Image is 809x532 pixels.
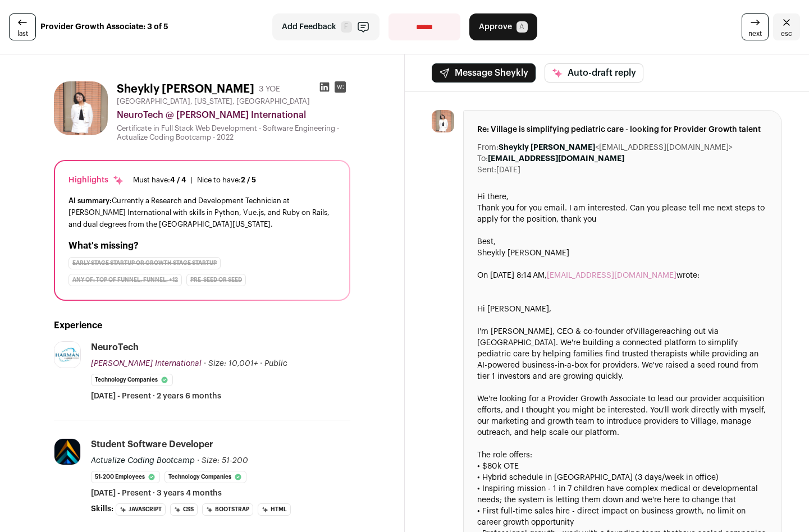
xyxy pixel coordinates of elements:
[258,503,291,516] li: HTML
[432,110,454,132] img: 34056bc45da91ab6193f5c21ef5e1e7a24cb64e812caf84b4293be87f0fb05e1.jpg
[91,438,213,451] div: Student Software Developer
[477,142,499,153] dt: From:
[477,506,769,528] div: • First full-time sales hire - direct impact on business growth, no limit on career growth opport...
[91,341,139,354] div: NeuroTech
[260,358,262,369] span: ·
[186,274,246,286] div: Pre-seed or Seed
[477,164,496,176] dt: Sent:
[477,203,769,225] div: Thank you for you email. I am interested. Can you please tell me next steps to apply for the posi...
[197,176,256,185] div: Nice to have:
[477,153,488,164] dt: To:
[477,124,769,135] span: Re: Village is simplifying pediatric care - looking for Provider Growth talent
[547,272,677,279] a: [EMAIL_ADDRESS][DOMAIN_NAME]
[54,439,80,465] img: 405960dbb9ab391a8954571881c6aa7a15711b05c37e277e6b825f9edcd4d79c
[781,29,792,38] span: esc
[170,176,186,184] span: 4 / 4
[517,21,528,33] span: A
[496,164,520,176] dd: [DATE]
[68,195,336,230] div: Currently a Research and Development Technician at [PERSON_NAME] International with skills in Pyt...
[117,97,310,106] span: [GEOGRAPHIC_DATA], [US_STATE], [GEOGRAPHIC_DATA]
[499,144,595,152] b: Sheykly [PERSON_NAME]
[479,21,512,33] span: Approve
[54,319,350,332] h2: Experience
[477,472,769,483] div: • Hybrid schedule in [GEOGRAPHIC_DATA] (3 days/week in office)
[91,457,195,465] span: Actualize Coding Bootcamp
[91,374,173,386] li: Technology Companies
[164,471,246,483] li: Technology Companies
[170,503,198,516] li: CSS
[133,176,186,185] div: Must have:
[54,81,108,135] img: 34056bc45da91ab6193f5c21ef5e1e7a24cb64e812caf84b4293be87f0fb05e1.jpg
[68,175,124,186] div: Highlights
[633,328,659,336] a: Village
[117,108,350,122] div: NeuroTech @ [PERSON_NAME] International
[116,503,166,516] li: JavaScript
[68,257,221,269] div: Early Stage Startup or Growth Stage Startup
[477,483,769,506] div: • Inspiring mission - 1 in 7 children have complex medical or developmental needs; the system is ...
[91,391,221,402] span: [DATE] - Present · 2 years 6 months
[341,21,352,33] span: F
[742,13,769,40] a: next
[477,304,769,315] div: Hi [PERSON_NAME],
[432,63,536,82] button: Message Sheykly
[477,461,769,472] div: • $80k OTE
[117,81,254,97] h1: Sheykly [PERSON_NAME]
[264,360,287,368] span: Public
[241,176,256,184] span: 2 / 5
[499,142,733,153] dd: <[EMAIL_ADDRESS][DOMAIN_NAME]>
[773,13,800,40] a: Close
[91,503,113,515] span: Skills:
[117,124,350,142] div: Certificate in Full Stack Web Development - Software Engineering - Actualize Coding Bootcamp - 2022
[54,342,80,368] img: fa8c22ab267d54fc79516d946a8d1b33efcc3b2bcdb4b9bbea9ddb5750699615.jpg
[197,457,248,465] span: · Size: 51-200
[272,13,380,40] button: Add Feedback F
[259,84,280,95] div: 3 YOE
[477,270,769,292] blockquote: On [DATE] 8:14 AM, wrote:
[545,63,643,82] button: Auto-draft reply
[9,13,36,40] a: last
[469,13,537,40] button: Approve A
[40,21,168,33] strong: Provider Growth Associate: 3 of 5
[282,21,336,33] span: Add Feedback
[133,176,256,185] ul: |
[68,239,336,253] h2: What's missing?
[204,360,258,368] span: · Size: 10,001+
[202,503,253,516] li: Bootstrap
[17,29,28,38] span: last
[477,450,769,461] div: The role offers:
[91,360,202,368] span: [PERSON_NAME] International
[68,274,182,286] div: Any of: top of funnel, funnel, +12
[68,197,112,204] span: AI summary:
[477,236,769,247] div: Best,
[91,471,160,483] li: 51-200 employees
[488,155,624,163] b: [EMAIL_ADDRESS][DOMAIN_NAME]
[748,29,762,38] span: next
[91,488,222,499] span: [DATE] - Present · 3 years 4 months
[477,326,769,382] div: I'm [PERSON_NAME], CEO & co-founder of reaching out via [GEOGRAPHIC_DATA]. We're building a conne...
[477,393,769,438] div: We're looking for a Provider Growth Associate to lead our provider acquisition efforts, and I tho...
